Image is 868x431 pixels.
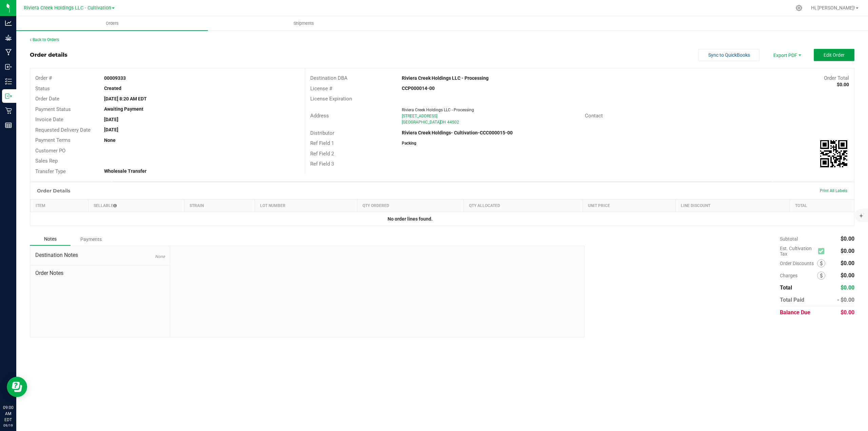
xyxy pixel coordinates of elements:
span: Riviera Creek Holdings LLC - Processing [402,108,474,112]
span: [STREET_ADDRESS] [402,114,437,118]
inline-svg: Inbound [5,63,12,70]
span: Order # [35,75,52,81]
span: , [439,120,440,125]
th: Line Discount [676,200,790,212]
span: Contact [585,113,603,119]
span: None [155,254,165,259]
inline-svg: Retail [5,107,12,114]
span: $0.00 [841,272,854,279]
span: - $0.00 [837,297,854,303]
span: Edit Order [824,52,845,58]
th: Sellable [88,200,184,212]
span: Ref Field 2 [310,151,334,157]
li: Export PDF [766,49,807,61]
div: Payments [71,233,111,245]
span: Total Paid [780,297,804,303]
th: Total [790,200,854,212]
qrcode: 00009333 [820,140,847,167]
strong: [DATE] [104,117,118,122]
span: Address [310,113,329,119]
strong: [DATE] [104,127,118,132]
th: Qty Allocated [464,200,583,212]
span: Est. Cultivation Tax [780,246,815,257]
span: $0.00 [841,236,854,242]
span: $0.00 [841,248,854,254]
th: Unit Price [583,200,676,212]
span: Ref Field 1 [310,140,334,146]
span: OH [440,120,446,125]
inline-svg: Inventory [5,78,12,85]
span: License Expiration [310,96,352,102]
span: [GEOGRAPHIC_DATA] [402,120,441,125]
span: Destination Notes [35,251,165,259]
span: Ref Field 3 [310,161,334,167]
span: License # [310,86,332,92]
strong: Awaiting Payment [104,106,143,112]
span: Order Notes [35,269,165,277]
a: Orders [16,16,208,31]
span: $0.00 [841,260,854,266]
a: Shipments [208,16,399,31]
p: 09:00 AM EDT [3,405,13,423]
strong: No order lines found. [388,216,433,222]
span: Distributor [310,130,334,136]
span: Customer PO [35,148,65,154]
span: Orders [97,20,128,26]
span: Requested Delivery Date [35,127,91,133]
strong: $0.00 [837,82,849,87]
span: Riviera Creek Holdings LLC - Cultivation [24,5,111,11]
strong: Packing [402,141,416,146]
span: Subtotal [780,236,798,242]
inline-svg: Outbound [5,93,12,99]
th: Item [31,200,88,212]
button: Edit Order [814,49,854,61]
span: 44502 [447,120,459,125]
span: Order Date [35,96,59,102]
img: Scan me! [820,140,847,167]
div: Notes [30,233,71,246]
strong: Riviera Creek Holdings LLC - Processing [402,75,489,81]
span: Charges [780,273,817,278]
span: Status [35,86,50,92]
span: Calculate cultivation tax [818,247,827,256]
span: Payment Terms [35,137,71,143]
strong: Created [104,86,121,91]
span: Invoice Date [35,116,63,123]
span: Sync to QuickBooks [708,52,750,58]
strong: None [104,137,116,143]
strong: 00009333 [104,75,126,81]
div: Order details [30,51,67,59]
button: Sync to QuickBooks [698,49,759,61]
span: Hi, [PERSON_NAME]! [811,5,855,11]
span: Total [780,284,792,291]
span: Balance Due [780,309,810,316]
inline-svg: Manufacturing [5,49,12,56]
th: Strain [184,200,255,212]
span: Order Discounts [780,261,817,266]
iframe: Resource center [7,377,27,397]
span: Sales Rep [35,158,58,164]
span: Payment Status [35,106,71,112]
div: Manage settings [795,5,803,11]
th: Lot Number [255,200,357,212]
span: Print All Labels [820,188,847,193]
a: Back to Orders [30,37,59,42]
span: Order Total [824,75,849,81]
inline-svg: Grow [5,34,12,41]
th: Qty Ordered [357,200,464,212]
span: $0.00 [841,309,854,316]
span: Shipments [284,20,323,26]
p: 09/19 [3,423,13,428]
inline-svg: Analytics [5,20,12,26]
strong: Wholesale Transfer [104,168,146,174]
strong: CCP000014-00 [402,86,435,91]
span: Destination DBA [310,75,348,81]
span: Transfer Type [35,168,66,174]
inline-svg: Reports [5,122,12,129]
h1: Order Details [37,188,70,193]
span: $0.00 [841,284,854,291]
strong: Riviera Creek Holdings- Cultivation-CCC000015-00 [402,130,513,135]
strong: [DATE] 8:20 AM EDT [104,96,147,101]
